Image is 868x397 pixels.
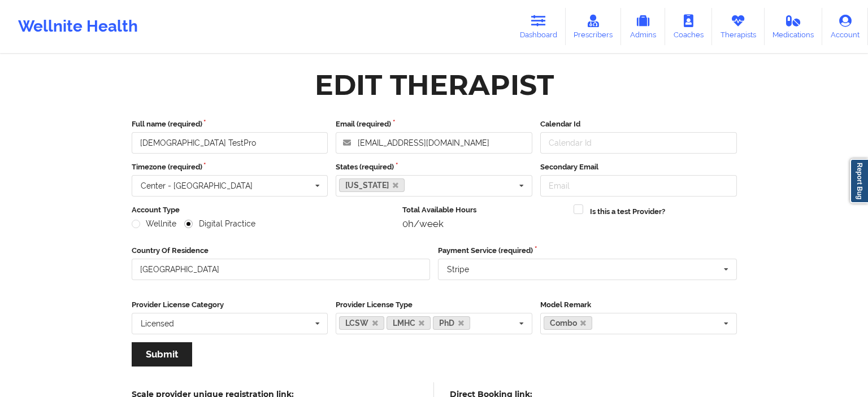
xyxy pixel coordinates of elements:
[141,182,253,190] div: Center - [GEOGRAPHIC_DATA]
[387,316,431,330] a: LMHC
[540,175,737,197] input: Email
[511,8,566,45] a: Dashboard
[540,299,737,311] label: Model Remark
[850,159,868,203] a: Report Bug
[132,119,328,130] label: Full name (required)
[315,67,554,103] div: Edit Therapist
[540,119,737,130] label: Calendar Id
[402,204,566,216] label: Total Available Hours
[336,162,532,173] label: States (required)
[132,245,431,256] label: Country Of Residence
[132,132,328,154] input: Full name
[438,245,737,256] label: Payment Service (required)
[590,206,665,217] label: Is this a test Provider?
[132,299,328,311] label: Provider License Category
[132,342,192,367] button: Submit
[132,219,177,229] label: Wellnite
[665,8,712,45] a: Coaches
[339,316,384,330] a: LCSW
[336,132,532,154] input: Email address
[712,8,765,45] a: Therapists
[132,204,395,216] label: Account Type
[336,299,532,311] label: Provider License Type
[822,8,868,45] a: Account
[132,162,328,173] label: Timezone (required)
[447,265,469,273] div: Stripe
[184,219,255,229] label: Digital Practice
[765,8,823,45] a: Medications
[621,8,665,45] a: Admins
[402,218,566,229] div: 0h/week
[544,316,593,330] a: Combo
[141,320,174,328] div: Licensed
[433,316,470,330] a: PhD
[339,178,405,192] a: [US_STATE]
[336,119,532,130] label: Email (required)
[566,8,622,45] a: Prescribers
[540,162,737,173] label: Secondary Email
[540,132,737,154] input: Calendar Id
